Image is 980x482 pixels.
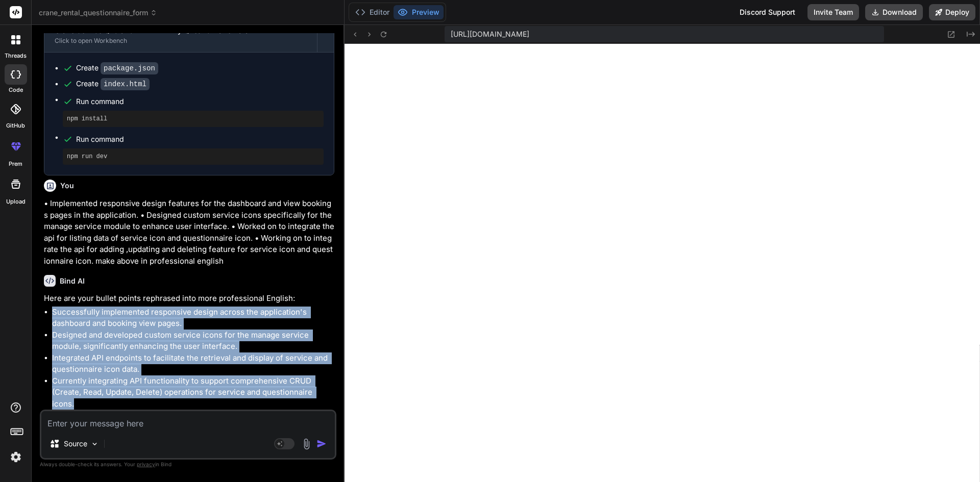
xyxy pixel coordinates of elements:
li: Integrated API endpoints to facilitate the retrieval and display of service and questionnaire ico... [52,352,334,375]
button: Invite Team [807,4,859,20]
label: Upload [6,197,26,206]
pre: npm install [67,115,320,123]
li: Designed and developed custom service icons for the manage service module, significantly enhancin... [52,329,334,352]
span: Run command [76,134,324,144]
button: Deploy [929,4,975,20]
span: privacy [137,461,155,467]
div: Create [76,63,158,73]
img: attachment [301,438,312,450]
div: Create [76,79,150,89]
button: Editor [351,5,394,19]
p: Always double-check its answers. Your in Bind [40,460,336,469]
span: crane_rental_questionnaire_form [39,8,157,18]
button: Download [865,4,923,20]
button: Preview [394,5,444,19]
li: Successfully implemented responsive design across the application's dashboard and booking view pa... [52,307,334,329]
h6: You [60,181,74,191]
label: GitHub [6,121,25,130]
div: Discord Support [733,4,801,20]
img: icon [316,439,327,449]
span: [URL][DOMAIN_NAME] [451,29,529,39]
button: Crane Service Quotation with Dummy Questionnaire DataClick to open Workbench [44,18,317,52]
span: Run command [76,96,324,107]
code: package.json [101,62,158,74]
label: threads [5,52,27,60]
p: Source [64,439,87,449]
li: Currently integrating API functionality to support comprehensive CRUD (Create, Read, Update, Dele... [52,375,334,410]
div: Click to open Workbench [55,37,307,45]
code: index.html [101,78,150,90]
pre: npm run dev [67,153,320,161]
p: Here are your bullet points rephrased into more professional English: [44,293,334,305]
h6: Bind AI [60,276,85,286]
label: code [9,86,23,94]
img: settings [7,448,24,466]
p: • Implemented responsive design features for the dashboard and view bookings pages in the applica... [44,198,334,267]
img: Pick Models [90,440,99,448]
label: prem [9,160,22,168]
